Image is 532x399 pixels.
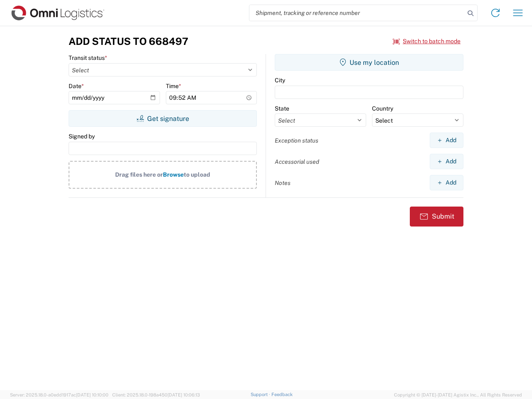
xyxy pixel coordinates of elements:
[69,82,84,90] label: Date
[430,154,463,169] button: Add
[394,391,522,399] span: Copyright © [DATE]-[DATE] Agistix Inc., All Rights Reserved
[275,137,318,144] label: Exception status
[430,175,463,190] button: Add
[69,54,107,62] label: Transit status
[393,34,461,48] button: Switch to batch mode
[271,392,293,397] a: Feedback
[184,171,210,178] span: to upload
[251,392,271,397] a: Support
[112,392,200,397] span: Client: 2025.18.0-198a450
[115,171,163,178] span: Drag files here or
[166,82,181,90] label: Time
[69,110,257,127] button: Get signature
[275,105,289,112] label: State
[275,76,285,84] label: City
[249,5,465,21] input: Shipment, tracking or reference number
[167,392,200,397] span: [DATE] 10:06:13
[69,133,95,140] label: Signed by
[163,171,184,178] span: Browse
[410,207,463,227] button: Submit
[69,35,188,47] h3: Add Status to 668497
[275,158,319,165] label: Accessorial used
[372,105,393,112] label: Country
[76,392,108,397] span: [DATE] 10:10:00
[10,392,108,397] span: Server: 2025.18.0-a0edd1917ac
[275,179,291,187] label: Notes
[430,133,463,148] button: Add
[275,54,463,71] button: Use my location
